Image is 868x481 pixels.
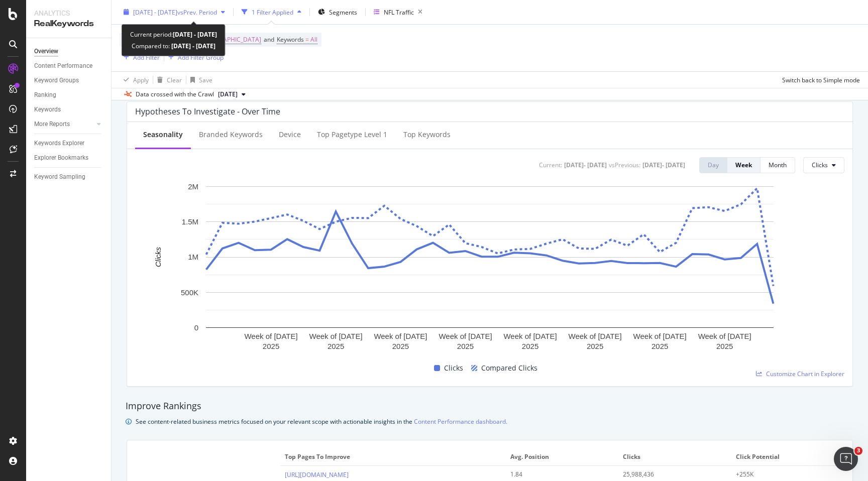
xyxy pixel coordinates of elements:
span: [GEOGRAPHIC_DATA] [200,33,261,47]
button: Month [761,157,795,173]
a: Keyword Sampling [34,172,104,182]
text: 2025 [652,341,668,350]
button: NFL Traffic [370,4,426,20]
text: 1M [188,253,198,261]
div: Explorer Bookmarks [34,153,88,163]
div: Keyword Sampling [34,172,85,182]
text: Week of [DATE] [309,331,363,340]
div: Ranking [34,90,56,100]
span: 2025 Aug. 30th [218,90,238,99]
div: Data crossed with the Crawl [136,90,214,99]
span: Clicks [444,362,463,374]
div: Compared to: [132,40,215,52]
a: Keywords [34,104,104,115]
text: 2025 [457,341,474,350]
text: Week of [DATE] [503,331,557,340]
button: 1 Filter Applied [238,4,305,20]
div: Save [199,75,212,84]
div: Keywords Explorer [34,138,84,149]
div: Branded Keywords [199,130,263,140]
text: Week of [DATE] [439,331,492,340]
span: vs Prev. Period [177,8,217,16]
text: 2025 [587,341,603,350]
div: Month [769,161,787,169]
div: Top Keywords [403,130,451,140]
button: [DATE] [214,88,250,100]
text: 0 [194,323,198,331]
span: 3 [854,447,862,455]
div: Overview [34,46,58,57]
span: = [305,35,309,44]
span: and [264,35,274,44]
a: Ranking [34,90,104,100]
div: Seasonality [143,130,183,140]
a: Keyword Groups [34,75,104,86]
button: Save [186,72,212,88]
div: Improve Rankings [126,400,854,413]
div: [DATE] - [DATE] [564,161,607,169]
div: Clear [167,75,182,84]
b: [DATE] - [DATE] [173,30,217,39]
span: Compared Clicks [481,362,537,374]
text: Week of [DATE] [698,331,751,340]
button: [DATE] - [DATE]vsPrev. Period [120,4,229,20]
div: 1 Filter Applied [252,8,293,16]
div: More Reports [34,119,70,130]
span: [DATE] - [DATE] [133,8,177,16]
span: Clicks [623,452,725,461]
div: Keywords [34,104,61,115]
div: Add Filter [133,53,160,61]
div: vs Previous : [609,161,640,169]
a: Explorer Bookmarks [34,153,104,163]
div: Week [735,161,752,169]
div: Content Performance [34,61,92,71]
div: Device [279,130,301,140]
button: Apply [120,72,149,88]
div: See content-related business metrics focused on your relevant scope with actionable insights in the [136,416,507,427]
button: Clicks [803,157,844,173]
button: Switch back to Simple mode [778,72,860,88]
button: Add Filter [120,51,160,63]
a: Keywords Explorer [34,138,104,149]
text: Week of [DATE] [569,331,622,340]
span: Top pages to improve [285,452,500,461]
span: Keywords [277,35,304,44]
text: 1.5M [182,217,198,226]
b: [DATE] - [DATE] [170,42,215,50]
text: Clicks [154,247,162,267]
text: 2025 [392,341,409,350]
button: Week [727,157,761,173]
div: +255K [736,470,830,479]
button: Segments [314,4,361,20]
a: Content Performance dashboard. [414,416,507,427]
div: Add Filter Group [178,53,224,61]
button: Add Filter Group [164,51,224,63]
div: 1.84 [510,470,604,479]
button: Clear [153,72,182,88]
svg: A chart. [135,181,844,358]
div: Analytics [34,8,103,18]
div: RealKeywords [34,18,103,30]
div: Apply [133,75,149,84]
span: Clicks [812,161,828,169]
div: Hypotheses to Investigate - Over Time [135,106,280,116]
div: Keyword Groups [34,75,79,86]
text: 2M [188,182,198,190]
text: 2025 [263,341,279,350]
div: Current: [539,161,562,169]
span: All [310,33,317,47]
div: Current period: [130,29,217,40]
text: 2025 [522,341,538,350]
text: 2025 [328,341,344,350]
div: NFL Traffic [384,8,414,16]
span: Click Potential [736,452,838,461]
text: Week of [DATE] [244,331,297,340]
div: info banner [126,416,854,427]
iframe: Intercom live chat [834,447,858,471]
div: Switch back to Simple mode [782,75,860,84]
text: 2025 [716,341,733,350]
div: Top pagetype Level 1 [317,130,387,140]
div: Day [708,161,719,169]
span: Avg. Position [510,452,612,461]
